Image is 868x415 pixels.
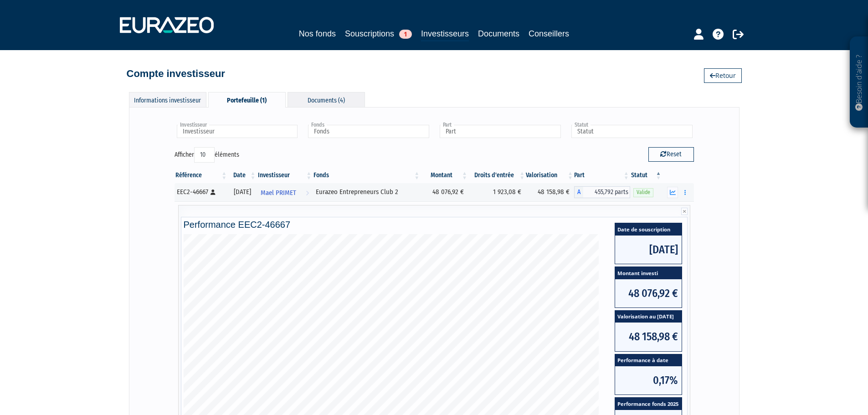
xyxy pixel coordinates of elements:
[257,183,313,201] a: Mael PRIMET
[345,27,412,40] a: Souscriptions1
[615,267,682,279] span: Montant investi
[615,236,682,264] span: [DATE]
[231,187,253,197] div: [DATE]
[615,366,682,395] span: 0,17%
[184,220,685,230] h4: Performance EEC2-46667
[316,187,417,197] div: Eurazeo Entrepreneurs Club 2
[574,186,583,198] span: A
[526,183,574,201] td: 48 158,98 €
[175,168,228,183] th: Référence : activer pour trier la colonne par ordre croissant
[306,184,309,201] i: Voir l'investisseur
[615,354,682,367] span: Performance à date
[704,68,742,83] a: Retour
[257,168,313,183] th: Investisseur: activer pour trier la colonne par ordre croissant
[615,323,682,351] span: 48 158,98 €
[127,68,225,79] h4: Compte investisseur
[421,168,468,183] th: Montant: activer pour trier la colonne par ordre croissant
[288,92,365,107] div: Documents (4)
[630,168,663,183] th: Statut : activer pour trier la colonne par ordre d&eacute;croissant
[574,186,630,198] div: A - Eurazeo Entrepreneurs Club 2
[177,187,225,197] div: EEC2-46667
[421,27,469,41] a: Investisseurs
[529,27,569,40] a: Conseillers
[478,27,519,40] a: Documents
[299,27,336,40] a: Nos fonds
[129,92,206,107] div: Informations investisseur
[211,190,216,195] i: [Français] Personne physique
[574,168,630,183] th: Part: activer pour trier la colonne par ordre croissant
[615,279,682,307] span: 48 076,92 €
[208,92,286,108] div: Portefeuille (1)
[615,223,682,236] span: Date de souscription
[175,147,239,163] label: Afficher éléments
[633,188,653,197] span: Valide
[261,184,296,201] span: Mael PRIMET
[583,186,630,198] span: 455,792 parts
[648,147,694,162] button: Reset
[615,398,682,410] span: Performance fonds 2025
[399,30,412,39] span: 1
[194,147,215,163] select: Afficheréléments
[854,41,864,123] p: Besoin d'aide ?
[468,183,526,201] td: 1 923,08 €
[120,17,214,33] img: 1732889491-logotype_eurazeo_blanc_rvb.png
[526,168,574,183] th: Valorisation: activer pour trier la colonne par ordre croissant
[468,168,526,183] th: Droits d'entrée: activer pour trier la colonne par ordre croissant
[228,168,257,183] th: Date: activer pour trier la colonne par ordre croissant
[313,168,421,183] th: Fonds: activer pour trier la colonne par ordre croissant
[615,311,682,323] span: Valorisation au [DATE]
[421,183,468,201] td: 48 076,92 €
